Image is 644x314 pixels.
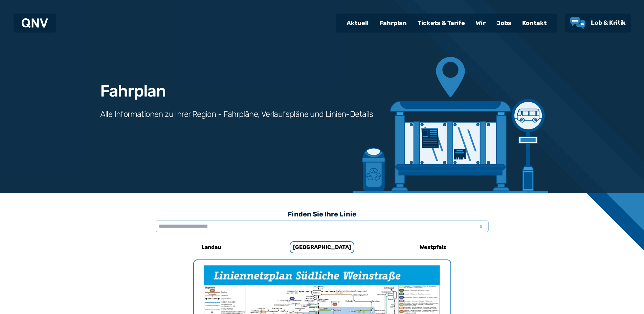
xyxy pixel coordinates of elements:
a: Lob & Kritik [570,17,626,29]
a: [GEOGRAPHIC_DATA] [277,239,367,255]
a: Jobs [491,14,517,32]
h3: Alle Informationen zu Ihrer Region - Fahrpläne, Verlaufspläne und Linien-Details [100,109,373,120]
h1: Fahrplan [100,83,166,99]
a: Tickets & Tarife [412,14,470,32]
img: QNV Logo [22,18,48,28]
h6: Landau [199,242,224,253]
h6: [GEOGRAPHIC_DATA] [290,241,354,253]
a: Fahrplan [374,14,412,32]
a: Aktuell [341,14,374,32]
a: Westpfalz [388,239,478,255]
a: QNV Logo [22,16,48,30]
h3: Finden Sie Ihre Linie [156,207,489,222]
a: Landau [166,239,256,255]
a: Kontakt [517,14,552,32]
h6: Westpfalz [417,242,449,253]
a: Wir [470,14,491,32]
span: x [476,222,486,230]
span: Lob & Kritik [591,19,626,26]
